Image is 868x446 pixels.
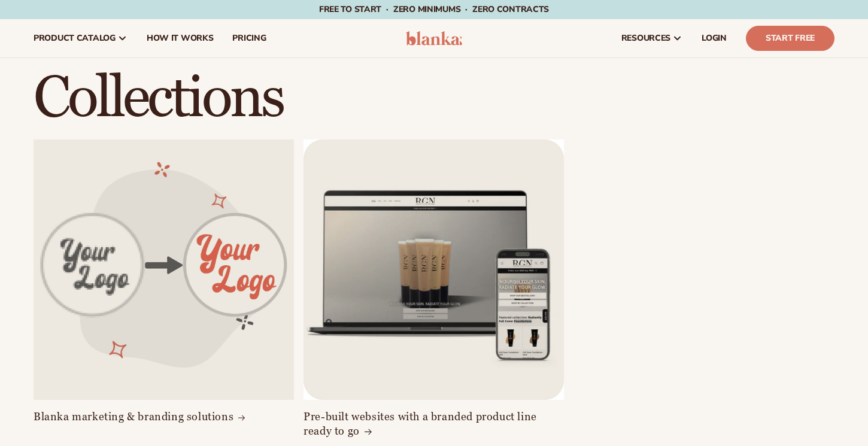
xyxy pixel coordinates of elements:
[702,34,727,43] span: LOGIN
[232,34,266,43] span: pricing
[34,70,834,128] h1: Collections
[621,34,670,43] span: resources
[692,19,736,57] a: LOGIN
[223,19,275,57] a: pricing
[24,19,137,57] a: product catalog
[147,34,214,43] span: How It Works
[406,31,463,45] img: logo
[304,410,564,438] a: Pre-built websites with a branded product line ready to go
[319,4,549,15] span: Free to start · ZERO minimums · ZERO contracts
[137,19,223,57] a: How It Works
[612,19,692,57] a: resources
[34,34,116,43] span: product catalog
[34,410,294,424] a: Blanka marketing & branding solutions
[746,26,834,51] a: Start Free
